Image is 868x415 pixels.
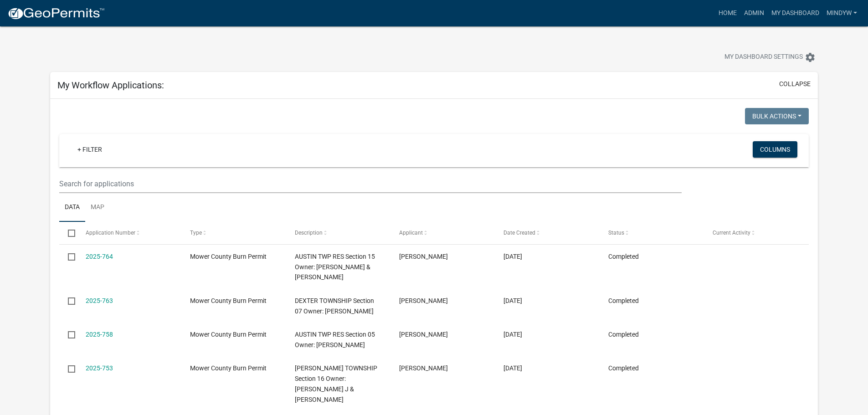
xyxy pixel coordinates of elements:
span: Completed [608,364,639,372]
span: Mower County Burn Permit [190,297,267,304]
span: Mindy Williamson [399,253,448,260]
datatable-header-cell: Description [286,222,390,244]
datatable-header-cell: Application Number [77,222,181,244]
span: 09/10/2025 [503,297,522,304]
span: Applicant [399,230,423,236]
a: 2025-763 [86,297,113,304]
span: Completed [608,331,639,338]
span: Date Created [503,230,535,236]
span: Mower County Burn Permit [190,253,267,260]
span: Completed [608,297,639,304]
a: 2025-758 [86,331,113,338]
span: Current Activity [713,230,750,236]
i: settings [805,52,816,63]
a: Home [715,5,740,22]
span: Description [295,230,323,236]
button: Bulk Actions [745,108,809,124]
span: 09/08/2025 [503,331,522,338]
input: Search for applications [59,174,681,193]
span: My Dashboard Settings [724,52,803,63]
a: 2025-753 [86,364,113,372]
a: Data [59,193,85,222]
a: Map [85,193,110,222]
span: Mower County Burn Permit [190,364,267,372]
button: Columns [753,141,797,158]
span: DEXTER TOWNSHIP Section 07 Owner: MELDAHL BRIAN [295,297,374,315]
datatable-header-cell: Date Created [495,222,599,244]
span: 09/11/2025 [503,253,522,260]
span: ADAMS TOWNSHIP Section 16 Owner: WENESS ERICK J & LISA J [295,364,377,403]
a: + Filter [70,141,109,158]
a: 2025-764 [86,253,113,260]
datatable-header-cell: Applicant [390,222,495,244]
h5: My Workflow Applications: [57,80,164,91]
span: Mindy Williamson [399,364,448,372]
span: Application Number [86,230,135,236]
span: 09/05/2025 [503,364,522,372]
a: My Dashboard [768,5,823,22]
a: Admin [740,5,768,22]
span: AUSTIN TWP RES Section 15 Owner: SCHMIDT FRED J & DELOYCE C [295,253,375,281]
span: Status [608,230,624,236]
span: AUSTIN TWP RES Section 05 Owner: GALDAMEZ CARLOS [295,331,375,348]
span: Type [190,230,202,236]
datatable-header-cell: Select [59,222,77,244]
span: Mower County Burn Permit [190,331,267,338]
a: mindyw [823,5,861,22]
span: Mindy Williamson [399,297,448,304]
button: My Dashboard Settingssettings [717,48,823,66]
datatable-header-cell: Status [600,222,704,244]
button: collapse [779,79,811,89]
span: Mindy Williamson [399,331,448,338]
datatable-header-cell: Current Activity [704,222,808,244]
datatable-header-cell: Type [181,222,286,244]
span: Completed [608,253,639,260]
